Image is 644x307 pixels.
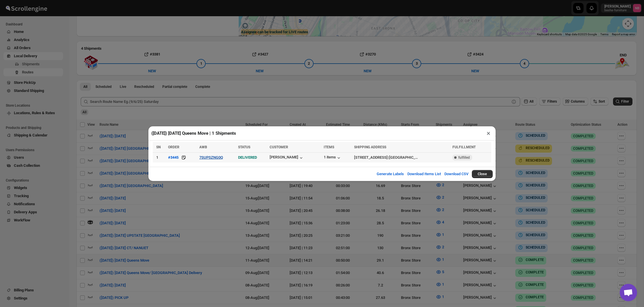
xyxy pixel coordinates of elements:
[373,168,407,180] button: Generate Labels
[484,129,493,137] button: ×
[270,155,304,161] button: [PERSON_NAME]
[452,145,476,149] span: FULFILLMENT
[238,155,257,160] span: DELIVERED
[441,168,472,180] button: Download CSV
[168,155,179,160] div: #3445
[153,152,166,162] td: 1
[156,145,161,149] span: SN
[472,170,493,178] button: Close
[270,145,288,149] span: CUSTOMER
[389,155,420,160] div: [GEOGRAPHIC_DATA]
[458,155,470,160] span: fulfilled
[238,145,250,149] span: STATUS
[168,155,179,160] button: #3445
[620,284,637,301] a: Open chat
[404,168,444,180] button: Download Items List
[324,145,334,149] span: ITEMS
[151,130,236,136] h2: ([DATE]) [DATE] Queens Move | 1 Shipments
[199,145,207,149] span: AWB
[324,155,342,161] button: 1 items
[354,145,386,149] span: SHIPPING ADDRESS
[199,155,223,160] button: 7SUPSZNG0Q
[354,155,388,160] div: [STREET_ADDRESS]
[354,155,449,160] div: |
[168,145,179,149] span: ORDER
